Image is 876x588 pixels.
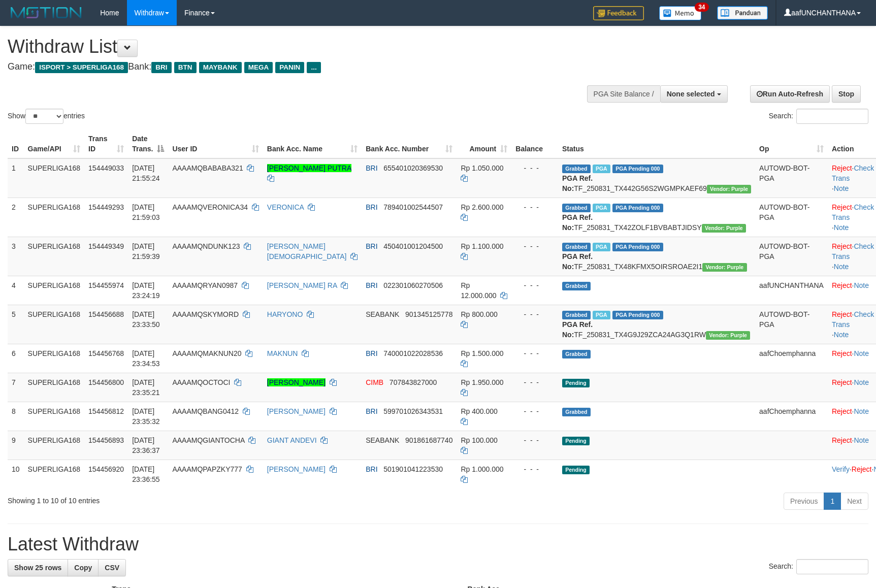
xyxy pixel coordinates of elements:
[8,198,24,237] td: 2
[267,242,347,260] a: [PERSON_NAME][DEMOGRAPHIC_DATA]
[88,436,124,444] span: 154456893
[702,224,746,233] span: Vendor URL: https://trx4.1velocity.biz
[366,310,399,318] span: SEABANK
[695,3,708,12] span: 34
[854,378,869,386] a: Note
[366,242,377,250] span: BRI
[24,276,85,305] td: SUPERLIGA168
[612,311,663,319] span: PGA Pending
[515,348,554,358] div: - - -
[593,6,644,20] img: Feedback.jpg
[366,203,377,211] span: BRI
[593,243,610,251] span: Marked by aafheankoy
[84,129,128,158] th: Trans ID: activate to sort column ascending
[702,263,747,272] span: Vendor URL: https://trx4.1velocity.biz
[199,62,242,73] span: MAYBANK
[593,204,610,212] span: Marked by aafheankoy
[8,431,24,460] td: 9
[515,202,554,212] div: - - -
[267,407,326,415] a: [PERSON_NAME]
[267,164,351,172] a: [PERSON_NAME] PUTRA
[362,129,457,158] th: Bank Acc. Number: activate to sort column ascending
[558,305,755,344] td: TF_250831_TX4G9J29ZCA24AG3Q1RW
[461,465,503,473] span: Rp 1.000.000
[593,165,610,173] span: Marked by aafheankoy
[383,203,443,211] span: Copy 789401002544507 to clipboard
[755,237,828,276] td: AUTOWD-BOT-PGA
[840,493,868,510] a: Next
[515,377,554,387] div: - - -
[562,165,591,173] span: Grabbed
[98,559,126,576] a: CSV
[769,559,868,574] label: Search:
[132,203,160,221] span: [DATE] 21:59:03
[612,204,663,212] span: PGA Pending
[854,436,869,444] a: Note
[515,435,554,445] div: - - -
[515,241,554,251] div: - - -
[8,129,24,158] th: ID
[244,62,273,73] span: MEGA
[172,407,239,415] span: AAAAMQBANG0412
[854,281,869,289] a: Note
[562,311,591,319] span: Grabbed
[128,129,168,158] th: Date Trans.: activate to sort column descending
[8,305,24,344] td: 5
[267,281,337,289] a: [PERSON_NAME] RA
[172,310,239,318] span: AAAAMQSKYMORD
[562,243,591,251] span: Grabbed
[390,378,437,386] span: Copy 707843827000 to clipboard
[88,407,124,415] span: 154456812
[515,309,554,319] div: - - -
[755,158,828,198] td: AUTOWD-BOT-PGA
[461,164,503,172] span: Rp 1.050.000
[366,378,383,386] span: CIMB
[24,373,85,402] td: SUPERLIGA168
[8,109,85,124] label: Show entries
[383,164,443,172] span: Copy 655401020369530 to clipboard
[24,402,85,431] td: SUPERLIGA168
[168,129,263,158] th: User ID: activate to sort column ascending
[267,378,326,386] a: [PERSON_NAME]
[88,465,124,473] span: 154456920
[383,465,443,473] span: Copy 501901041223530 to clipboard
[174,62,197,73] span: BTN
[461,203,503,211] span: Rp 2.600.000
[267,203,304,211] a: VERONICA
[755,129,828,158] th: Op: activate to sort column ascending
[832,310,852,318] a: Reject
[461,378,503,386] span: Rp 1.950.000
[383,242,443,250] span: Copy 450401001204500 to clipboard
[660,85,728,103] button: None selected
[172,242,240,250] span: AAAAMQNDUNK123
[784,493,824,510] a: Previous
[366,281,377,289] span: BRI
[8,276,24,305] td: 4
[88,203,124,211] span: 154449293
[8,402,24,431] td: 8
[24,305,85,344] td: SUPERLIGA168
[769,109,868,124] label: Search:
[750,85,830,103] a: Run Auto-Refresh
[796,559,868,574] input: Search:
[88,310,124,318] span: 154456688
[755,402,828,431] td: aafChoemphanna
[755,276,828,305] td: aafUNCHANTHANA
[706,331,750,340] span: Vendor URL: https://trx4.1velocity.biz
[854,349,869,357] a: Note
[755,198,828,237] td: AUTOWD-BOT-PGA
[132,242,160,260] span: [DATE] 21:59:39
[461,310,497,318] span: Rp 800.000
[832,203,852,211] a: Reject
[832,349,852,357] a: Reject
[717,6,768,20] img: panduan.png
[132,310,160,329] span: [DATE] 23:33:50
[824,493,841,510] a: 1
[151,62,171,73] span: BRI
[74,564,92,572] span: Copy
[8,5,85,20] img: MOTION_logo.png
[515,406,554,416] div: - - -
[8,534,868,554] h1: Latest Withdraw
[515,464,554,474] div: - - -
[562,437,590,445] span: Pending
